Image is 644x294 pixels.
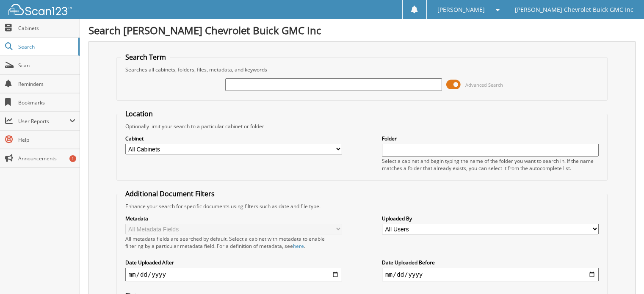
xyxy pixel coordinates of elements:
[18,62,75,69] span: Scan
[88,23,636,37] h1: Search [PERSON_NAME] Chevrolet Buick GMC Inc
[125,235,342,250] div: All metadata fields are searched by default. Select a cabinet with metadata to enable filtering b...
[121,189,219,198] legend: Additional Document Filters
[121,52,170,62] legend: Search Term
[18,155,75,162] span: Announcements
[121,66,603,73] div: Searches all cabinets, folders, files, metadata, and keywords
[121,109,157,118] legend: Location
[125,268,342,281] input: start
[8,4,72,15] img: scan123-logo-white.svg
[18,99,75,106] span: Bookmarks
[121,123,603,130] div: Optionally limit your search to a particular cabinet or folder
[382,268,599,281] input: end
[125,259,342,266] label: Date Uploaded After
[465,82,503,88] span: Advanced Search
[18,118,69,125] span: User Reports
[382,135,599,142] label: Folder
[382,215,599,222] label: Uploaded By
[18,43,74,50] span: Search
[437,7,485,12] span: [PERSON_NAME]
[18,80,75,88] span: Reminders
[382,259,599,266] label: Date Uploaded Before
[18,136,75,143] span: Help
[18,25,75,32] span: Cabinets
[121,203,603,210] div: Enhance your search for specific documents using filters such as date and file type.
[125,215,342,222] label: Metadata
[515,7,633,12] span: [PERSON_NAME] Chevrolet Buick GMC Inc
[293,242,304,250] a: here
[125,135,342,142] label: Cabinet
[69,155,76,162] div: 1
[382,157,599,172] div: Select a cabinet and begin typing the name of the folder you want to search in. If the name match...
